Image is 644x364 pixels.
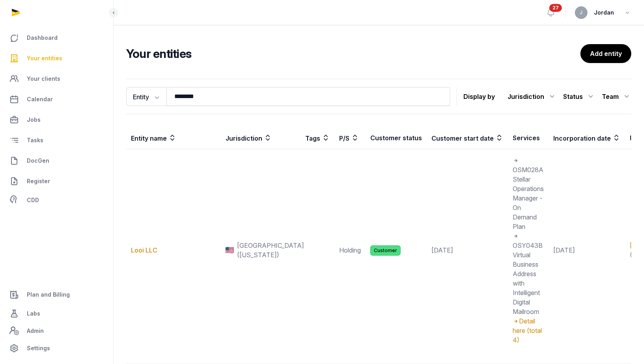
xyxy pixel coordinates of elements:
[575,6,588,19] button: J
[6,49,107,68] a: Your entities
[6,69,107,88] a: Your clients
[427,127,508,149] th: Customer start date
[581,44,631,63] a: Add entity
[549,127,625,149] th: Incorporation date
[131,246,157,254] a: Looi LLC
[126,46,581,61] h2: Your entities
[27,95,53,104] span: Calendar
[6,285,107,304] a: Plan and Billing
[27,115,41,124] span: Jobs
[126,127,221,149] th: Entity name
[27,33,58,43] span: Dashboard
[6,323,107,339] a: Admin
[27,176,50,186] span: Register
[602,90,631,103] div: Team
[463,90,495,103] p: Display by
[366,127,427,149] th: Customer status
[6,172,107,191] a: Register
[370,245,401,256] span: Customer
[27,290,70,299] span: Plan and Billing
[27,309,40,318] span: Labs
[6,304,107,323] a: Labs
[580,10,583,15] span: J
[27,195,39,205] span: CDD
[6,110,107,129] a: Jobs
[237,241,304,260] span: [GEOGRAPHIC_DATA] ([US_STATE])
[6,90,107,109] a: Calendar
[563,90,595,103] div: Status
[513,316,544,345] div: Detail here (total 4)
[508,90,557,103] div: Jurisdiction
[27,156,49,165] span: DocGen
[27,344,50,353] span: Settings
[301,127,334,149] th: Tags
[549,4,562,12] span: 27
[6,131,107,150] a: Tasks
[549,149,625,351] td: [DATE]
[126,87,166,106] button: Entity
[6,192,107,208] a: CDD
[27,136,43,145] span: Tasks
[513,232,543,316] span: OSY043B Virtual Business Address with Intelligent Digital Mailroom
[334,127,366,149] th: P/S
[221,127,301,149] th: Jurisdiction
[508,127,549,149] th: Services
[27,326,44,336] span: Admin
[334,149,366,351] td: Holding
[27,74,60,84] span: Your clients
[6,151,107,170] a: DocGen
[6,339,107,358] a: Settings
[427,149,508,351] td: [DATE]
[594,8,614,17] span: Jordan
[27,54,62,63] span: Your entities
[6,28,107,47] a: Dashboard
[513,156,544,230] span: OSM028A Stellar Operations Manager - On Demand Plan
